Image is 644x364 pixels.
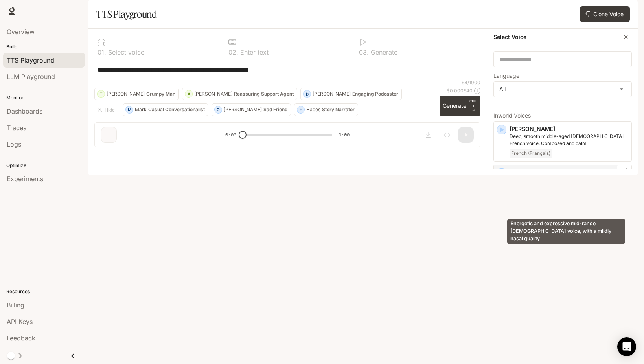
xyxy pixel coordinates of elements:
button: HHadesStory Narrator [294,103,358,116]
p: Language [493,73,519,79]
p: [PERSON_NAME] [224,107,262,112]
p: Inworld Voices [493,113,632,118]
button: MMarkCasual Conversationalist [123,103,208,116]
p: Generate [369,49,397,55]
p: Reassuring Support Agent [234,92,294,96]
p: Select voice [106,49,144,55]
p: Mark [135,107,147,112]
p: 64 / 1000 [462,79,480,86]
button: Hide [94,103,120,116]
p: [PERSON_NAME] [313,92,351,96]
p: ⏎ [469,99,477,113]
div: M [126,103,133,116]
div: D [304,88,311,100]
p: Deep, smooth middle-aged male French voice. Composed and calm [510,133,628,147]
p: Story Narrator [322,107,355,112]
button: Copy Voice ID [620,168,628,174]
p: Hades [306,107,320,112]
h1: TTS Playground [96,6,157,22]
p: [PERSON_NAME] [107,92,145,96]
p: Engaging Podcaster [352,92,398,96]
p: Sad Friend [263,107,287,112]
button: O[PERSON_NAME]Sad Friend [212,103,291,116]
div: T [98,88,105,100]
span: French (Français) [510,149,552,158]
button: Clone Voice [580,6,630,22]
p: Enter text [238,49,269,55]
p: [PERSON_NAME] [194,92,232,96]
p: 0 2 . [228,49,238,55]
div: H [297,103,304,116]
button: D[PERSON_NAME]Engaging Podcaster [300,88,402,100]
button: A[PERSON_NAME]Reassuring Support Agent [182,88,297,100]
p: [PERSON_NAME] [510,125,628,133]
div: A [185,88,192,100]
p: CTRL + [469,99,477,108]
div: O [215,103,222,116]
button: GenerateCTRL +⏎ [440,96,480,116]
div: Open Intercom Messenger [617,337,636,356]
p: 0 1 . [98,49,106,55]
p: 0 3 . [359,49,369,55]
div: Energetic and expressive mid-range [DEMOGRAPHIC_DATA] voice, with a mildly nasal quality [507,219,625,244]
p: Grumpy Man [146,92,175,96]
p: $ 0.000640 [447,87,473,94]
div: All [494,82,631,97]
p: Casual Conversationalist [148,107,205,112]
p: [PERSON_NAME] [510,168,628,176]
button: T[PERSON_NAME]Grumpy Man [94,88,179,100]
